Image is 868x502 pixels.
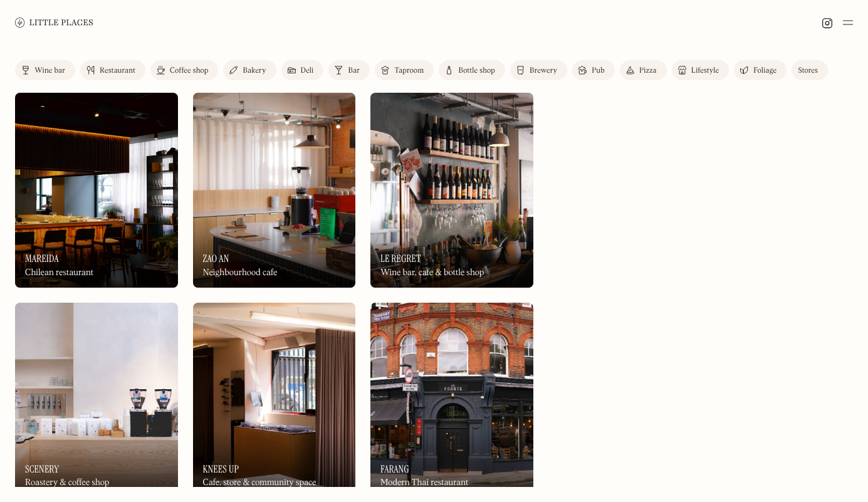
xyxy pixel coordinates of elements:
[170,67,208,75] div: Coffee shop
[348,67,360,75] div: Bar
[672,60,729,80] a: Lifestyle
[203,478,316,488] div: Cafe, store & community space
[370,303,533,498] a: FarangFarangFarangModern Thai restaurant
[281,60,324,80] a: Deli
[510,60,567,80] a: Brewery
[792,60,828,80] a: Stores
[203,268,278,278] div: Neighbourhood cafe
[301,67,314,75] div: Deli
[243,67,266,75] div: Bakery
[394,67,424,75] div: Taproom
[15,93,178,288] img: Mareida
[620,60,667,80] a: Pizza
[100,67,135,75] div: Restaurant
[80,60,145,80] a: Restaurant
[458,67,495,75] div: Bottle shop
[193,303,356,498] img: Knees Up
[753,67,776,75] div: Foliage
[380,478,468,488] div: Modern Thai restaurant
[592,67,605,75] div: Pub
[15,60,75,80] a: Wine bar
[572,60,615,80] a: Pub
[798,67,818,75] div: Stores
[193,93,356,288] img: Zao An
[15,303,178,498] img: Scenery
[15,93,178,288] a: MareidaMareidaMareidaChilean restaurant
[223,60,276,80] a: Bakery
[380,268,484,278] div: Wine bar, cafe & bottle shop
[34,67,65,75] div: Wine bar
[734,60,787,80] a: Foliage
[380,253,421,264] h3: Le Regret
[15,303,178,498] a: SceneryScenerySceneryRoastery & coffee shop
[691,67,719,75] div: Lifestyle
[193,303,356,498] a: Knees UpKnees UpKnees UpCafe, store & community space
[328,60,370,80] a: Bar
[25,268,93,278] div: Chilean restaurant
[150,60,218,80] a: Coffee shop
[530,67,557,75] div: Brewery
[25,253,59,264] h3: Mareida
[25,463,59,475] h3: Scenery
[375,60,434,80] a: Taproom
[370,303,533,498] img: Farang
[639,67,657,75] div: Pizza
[203,253,229,264] h3: Zao An
[370,93,533,288] img: Le Regret
[370,93,533,288] a: Le RegretLe RegretLe RegretWine bar, cafe & bottle shop
[193,93,356,288] a: Zao AnZao AnZao AnNeighbourhood cafe
[25,478,109,488] div: Roastery & coffee shop
[439,60,505,80] a: Bottle shop
[380,463,409,475] h3: Farang
[203,463,239,475] h3: Knees Up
